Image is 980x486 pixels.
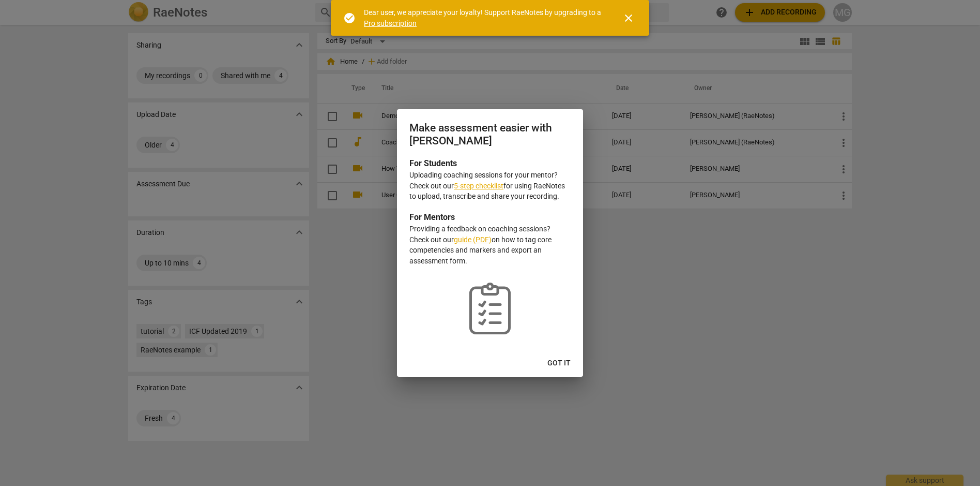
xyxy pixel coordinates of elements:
[409,212,455,222] b: For Mentors
[454,182,503,190] a: 5-step checklist
[616,6,641,31] button: Close
[409,158,457,168] b: For Students
[364,19,417,27] a: Pro subscription
[622,12,635,24] span: close
[364,7,604,28] div: Dear user, we appreciate your loyalty! Support RaeNotes by upgrading to a
[547,358,571,369] span: Got it
[539,354,579,373] button: Got it
[409,122,571,147] h2: Make assessment easier with [PERSON_NAME]
[343,12,356,24] span: check_circle
[454,235,492,244] a: guide (PDF)
[409,170,571,202] p: Uploading coaching sessions for your mentor? Check out our for using RaeNotes to upload, transcri...
[409,224,571,266] p: Providing a feedback on coaching sessions? Check out our on how to tag core competencies and mark...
